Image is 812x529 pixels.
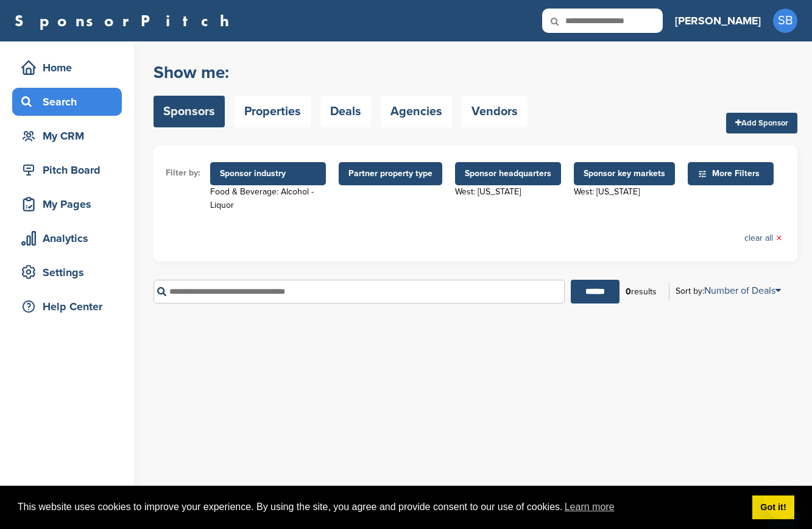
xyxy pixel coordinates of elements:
[18,91,122,113] div: Search
[12,293,122,321] a: Help Center
[154,62,528,83] h2: Show me:
[763,480,802,519] iframe: Button to launch messaging window
[584,167,665,180] span: Sponsor key markets
[235,96,311,127] a: Properties
[675,12,761,29] h3: [PERSON_NAME]
[744,232,782,245] a: clear all×
[220,167,316,180] span: Sponsor industry
[18,193,122,215] div: My Pages
[348,167,432,180] span: Partner property type
[697,167,768,180] span: More Filters
[154,96,225,127] a: Sponsors
[18,296,122,318] div: Help Center
[12,224,122,252] a: Analytics
[563,498,616,516] a: learn more about cookies
[704,285,781,297] a: Number of Deals
[18,125,122,147] div: My CRM
[626,286,631,297] b: 0
[381,96,452,127] a: Agencies
[166,166,200,180] li: Filter by:
[18,498,743,516] span: This website uses cookies to improve your experience. By using the site, you agree and provide co...
[776,232,782,245] span: ×
[465,167,551,180] span: Sponsor headquarters
[18,159,122,181] div: Pitch Board
[12,190,122,218] a: My Pages
[320,96,371,127] a: Deals
[675,7,761,34] a: [PERSON_NAME]
[676,286,781,296] div: Sort by:
[18,227,122,249] div: Analytics
[12,156,122,184] a: Pitch Board
[462,96,528,127] a: Vendors
[726,113,797,133] a: Add Sponsor
[18,57,122,79] div: Home
[12,122,122,150] a: My CRM
[12,54,122,82] a: Home
[620,282,663,302] div: results
[752,495,794,520] a: dismiss cookie message
[210,185,326,212] div: Food & Beverage: Alcohol - Liquor
[455,185,561,199] div: West: [US_STATE]
[574,185,675,199] div: West: [US_STATE]
[12,258,122,286] a: Settings
[15,13,237,29] a: SponsorPitch
[12,88,122,116] a: Search
[18,261,122,283] div: Settings
[773,9,797,33] span: SB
